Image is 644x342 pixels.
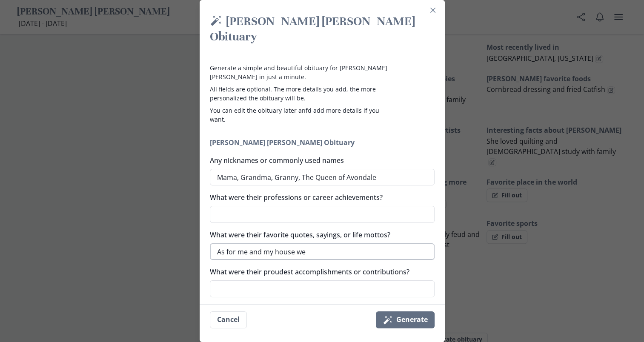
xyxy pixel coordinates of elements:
p: You can edit the obituary later anfd add more details if you want. [210,106,389,124]
label: What were their professions or career achievements? [210,192,429,202]
p: Generate a simple and beautiful obituary for [PERSON_NAME] [PERSON_NAME] in just a minute. [210,63,389,81]
label: What were their proudest accomplishments or contributions? [210,267,429,277]
button: Generate [376,311,435,328]
label: What were their favorite quotes, sayings, or life mottos? [210,230,429,240]
button: Close [426,3,440,17]
label: Any nicknames or commonly used names [210,155,429,165]
button: Cancel [210,311,247,328]
textarea: As for me and my house we [210,243,435,260]
h2: [PERSON_NAME] [PERSON_NAME] Obituary [210,137,435,148]
textarea: Mama, Grandma, Granny, The Queen of Avondale [210,169,435,186]
h2: [PERSON_NAME] [PERSON_NAME] Obituary [210,14,435,46]
p: All fields are optional. The more details you add, the more personalized the obituary will be. [210,85,389,103]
